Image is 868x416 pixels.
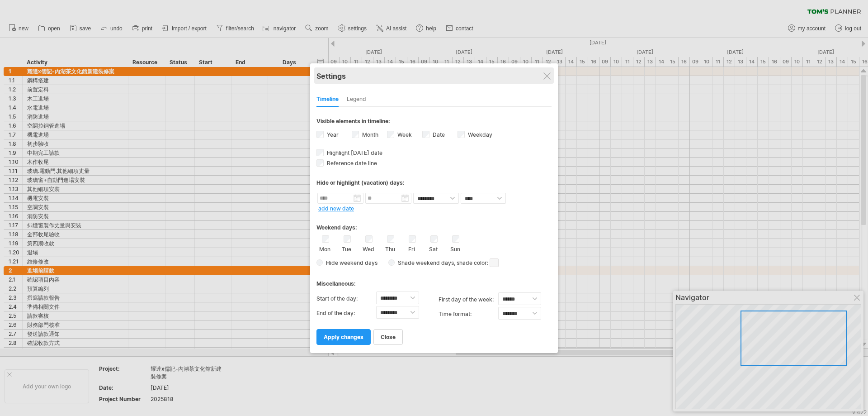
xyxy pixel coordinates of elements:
label: Fri [406,244,417,253]
label: first day of the week: [439,292,498,307]
label: Weekday [466,131,492,138]
label: Week [396,131,412,138]
label: Mon [319,244,330,253]
label: Time format: [439,307,498,321]
a: close [373,329,403,345]
label: Year [325,131,339,138]
a: add new date [318,205,354,212]
span: , shade color: [454,258,499,268]
div: Settings [316,67,552,84]
span: close [381,334,396,340]
span: Shade weekend days [395,259,454,266]
span: Reference date line [325,160,377,167]
span: click here to change the shade color [490,258,499,267]
div: Weekend days: [316,215,552,233]
label: Sat [428,244,439,253]
div: Miscellaneous: [316,272,552,289]
div: Legend [347,92,366,107]
label: Start of the day: [316,292,376,306]
div: Timeline [316,92,339,107]
span: Highlight [DATE] date [325,149,382,156]
label: Thu [384,244,396,253]
span: Hide weekend days [323,259,377,266]
label: Month [360,131,378,138]
label: Sun [449,244,461,253]
label: Wed [363,244,374,253]
span: apply changes [324,334,363,340]
div: Hide or highlight (vacation) days: [316,179,552,186]
label: End of the day: [316,306,376,320]
label: Tue [341,244,352,253]
label: Date [431,131,445,138]
a: apply changes [316,329,371,345]
div: Visible elements in timeline: [316,118,552,127]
